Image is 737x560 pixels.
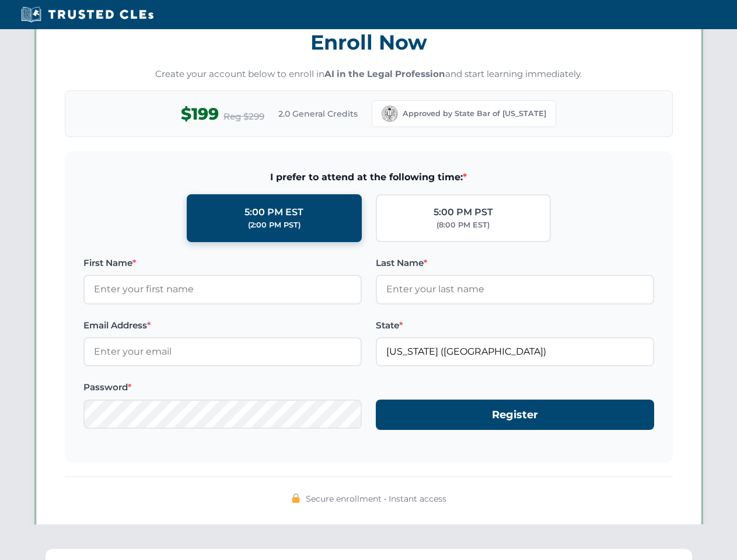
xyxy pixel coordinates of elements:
[83,170,654,185] span: I prefer to attend at the following time:
[248,219,301,231] div: (2:00 PM PST)
[376,337,654,366] input: California (CA)
[83,275,362,304] input: Enter your first name
[244,205,303,220] div: 5:00 PM EST
[306,492,446,505] span: Secure enrollment • Instant access
[181,101,219,127] span: $199
[65,68,673,81] p: Create your account below to enroll in and start learning immediately.
[376,256,654,270] label: Last Name
[83,380,362,394] label: Password
[65,24,673,61] h3: Enroll Now
[291,494,301,503] img: 🔒
[324,68,445,79] strong: AI in the Legal Profession
[376,318,654,332] label: State
[382,106,398,122] img: California Bar
[83,256,362,270] label: First Name
[18,6,157,23] img: Trusted CLEs
[278,107,358,120] span: 2.0 General Credits
[376,400,654,430] button: Register
[83,318,362,332] label: Email Address
[223,110,264,124] span: Reg $299
[83,337,362,366] input: Enter your email
[376,275,654,304] input: Enter your last name
[403,108,546,120] span: Approved by State Bar of [US_STATE]
[436,219,490,231] div: (8:00 PM EST)
[434,205,493,220] div: 5:00 PM PST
